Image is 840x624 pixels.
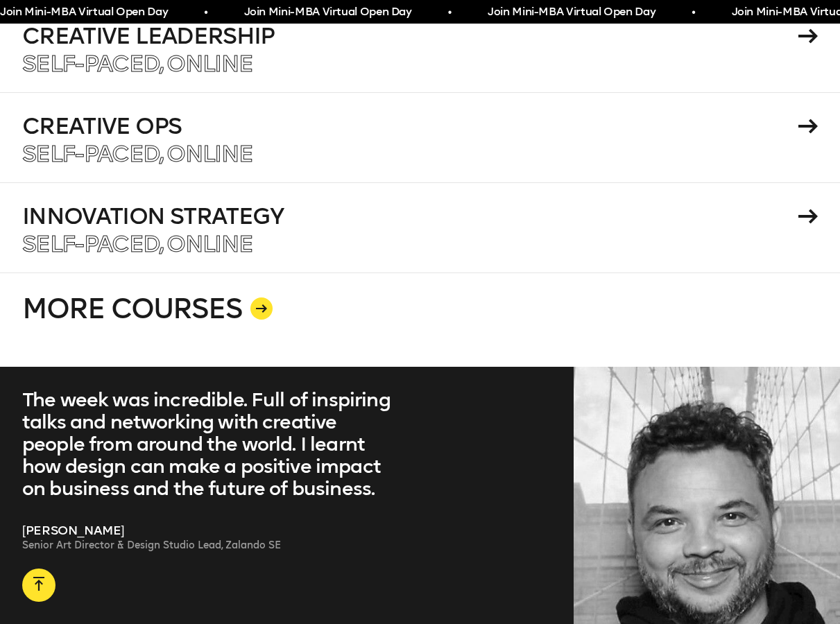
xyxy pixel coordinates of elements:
[22,25,794,47] h4: Creative Leadership
[448,4,452,21] span: •
[22,140,252,168] span: Self-paced, Online
[22,230,252,258] span: Self-paced, Online
[22,205,794,227] h4: Innovation Strategy
[204,4,207,21] span: •
[22,115,794,137] h4: Creative Ops
[22,272,818,367] a: MORE COURSES
[22,522,400,539] p: [PERSON_NAME]
[22,539,400,553] p: Senior Art Director & Design Studio Lead, Zalando SE
[692,4,695,21] span: •
[22,389,400,500] blockquote: The week was incredible. Full of inspiring talks and networking with creative people from around ...
[22,50,252,78] span: Self-paced, Online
